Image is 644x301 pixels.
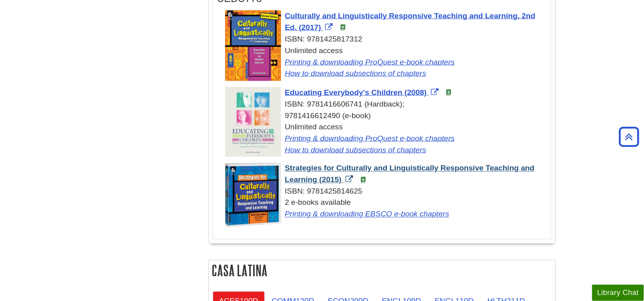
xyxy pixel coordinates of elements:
a: Link opens in new window [285,164,535,184]
a: Link opens in new window [285,88,441,97]
button: Library Chat [592,285,644,301]
h2: Casa Latina [209,260,555,281]
span: Culturally and Linguistically Responsive Teaching and Learning, 2nd Ed. (2017) [285,12,536,32]
img: e-Book [360,177,367,183]
a: Link opens in new window [285,58,455,66]
div: Unlimited access [225,121,547,156]
div: ISBN: 9781425817312 [225,34,547,45]
span: Strategies for Culturally and Linguistically Responsive Teaching and Learning (2015) [285,164,535,184]
div: ISBN: 9781425814625 [225,186,547,198]
div: ISBN: 9781416606741 (Hardback); 9781416612490 (e-book) [225,99,547,122]
img: Cover Art [225,10,281,81]
div: 2 e-books available [225,197,547,220]
img: e-Book [340,24,346,31]
a: Link opens in new window [285,69,426,77]
a: Link opens in new window [285,210,450,218]
img: Cover Art [225,87,281,157]
img: e-Book [446,89,452,96]
a: Link opens in new window [285,12,536,32]
div: Unlimited access [225,45,547,79]
span: Educating Everybody's Children (2008) [285,88,427,97]
a: Link opens in new window [285,146,426,154]
a: Back to Top [616,131,642,142]
img: Cover Art [225,163,281,227]
a: Link opens in new window [285,134,455,143]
